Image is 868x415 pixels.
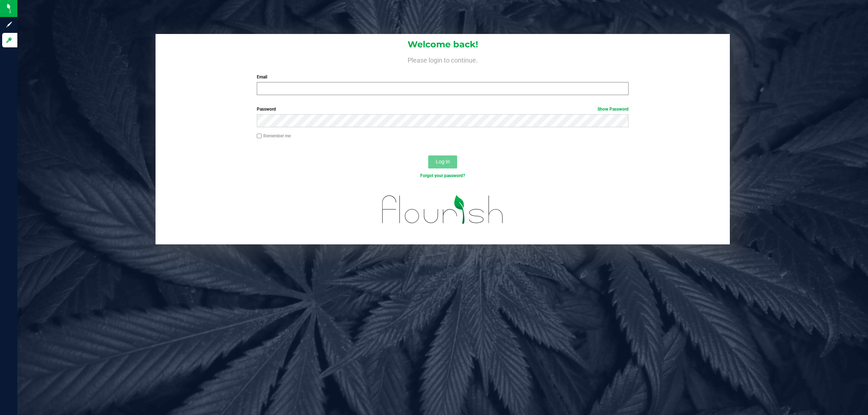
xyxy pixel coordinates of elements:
label: Email [257,74,629,80]
img: flourish_logo.svg [371,187,515,233]
h4: Please login to continue. [156,55,730,64]
span: Password [257,107,276,112]
span: Log In [436,159,450,164]
a: Show Password [597,107,629,112]
label: Remember me [257,133,291,139]
input: Remember me [257,133,262,138]
inline-svg: Log in [5,37,13,44]
h1: Welcome back! [156,40,730,49]
a: Forgot your password? [420,173,465,178]
inline-svg: Sign up [5,21,13,28]
button: Log In [428,155,457,168]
